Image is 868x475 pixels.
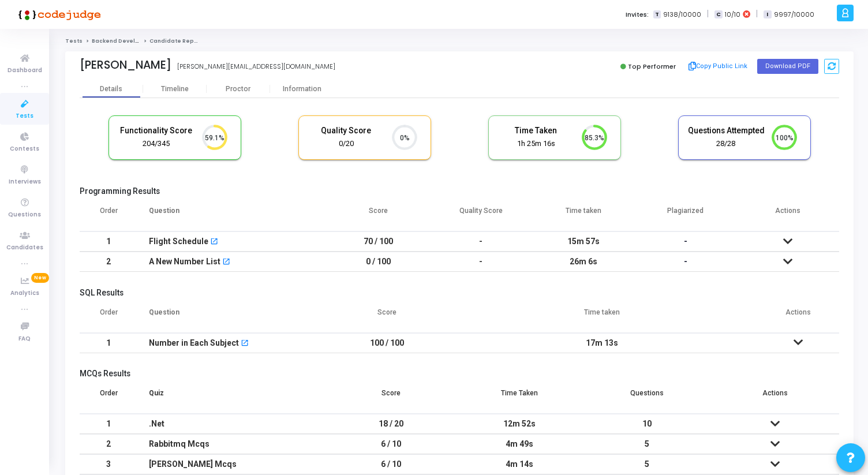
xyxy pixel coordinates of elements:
td: 10 [583,414,712,434]
mat-icon: open_in_new [241,340,249,348]
span: - [684,257,687,266]
h5: Programming Results [80,186,839,196]
span: Candidates [6,243,43,253]
th: Quiz [137,382,327,414]
div: Details [100,85,122,93]
div: 12m 52s [467,414,572,433]
h5: MCQs Results [80,369,839,379]
span: Dashboard [8,66,42,76]
div: 204/345 [118,139,195,149]
td: 3 [80,454,137,474]
td: 6 / 10 [327,434,455,454]
td: 1 [80,414,137,434]
div: 0/20 [308,139,385,149]
th: Actions [737,199,839,231]
td: 70 / 100 [327,231,429,252]
button: Copy Public Link [685,58,751,75]
mat-icon: open_in_new [210,238,218,246]
div: [PERSON_NAME] Mcqs [149,455,316,474]
th: Quality Score [429,199,532,231]
th: Order [80,301,137,333]
th: Score [327,199,429,231]
td: 17m 13s [447,333,757,353]
img: logo [14,3,101,26]
td: 26m 6s [532,252,634,272]
span: New [31,273,49,283]
span: | [707,8,709,20]
h5: Functionality Score [118,126,195,136]
div: .Net [149,414,316,433]
th: Score [327,301,447,333]
span: Interviews [9,177,41,187]
div: Timeline [161,85,189,93]
td: 2 [80,252,137,272]
span: Candidate Report [149,38,203,44]
a: Tests [65,38,83,44]
span: - [684,237,687,246]
td: 1 [80,231,137,252]
td: - [429,231,532,252]
div: 4m 14s [467,455,572,474]
th: Actions [711,382,839,414]
td: 1 [80,333,137,353]
div: 1h 25m 16s [497,139,575,149]
div: 4m 49s [467,435,572,454]
th: Score [327,382,455,414]
button: Download PDF [757,59,818,74]
span: Questions [8,210,41,220]
span: | [756,8,758,20]
th: Time taken [447,301,757,333]
th: Time taken [532,199,634,231]
h5: Quality Score [308,126,385,136]
span: C [714,10,722,19]
td: 15m 57s [532,231,634,252]
div: [PERSON_NAME][EMAIL_ADDRESS][DOMAIN_NAME] [177,62,335,72]
th: Order [80,199,137,231]
td: - [429,252,532,272]
td: 2 [80,434,137,454]
span: Tests [16,111,33,121]
mat-icon: open_in_new [222,259,230,267]
h5: Questions Attempted [687,126,765,136]
h5: SQL Results [80,288,839,298]
td: 0 / 100 [327,252,429,272]
th: Question [137,199,327,231]
h5: Time Taken [497,126,575,136]
th: Order [80,382,137,414]
td: 100 / 100 [327,333,447,353]
span: T [653,10,661,19]
a: Backend Developer Assessment (C# & .Net) [92,38,220,44]
div: [PERSON_NAME] [80,58,171,72]
th: Actions [757,301,839,333]
td: 5 [583,454,712,474]
div: Flight Schedule [149,232,208,251]
span: I [764,10,771,19]
th: Questions [583,382,712,414]
th: Question [137,301,327,333]
div: Proctor [207,85,270,93]
span: Analytics [10,289,39,298]
span: Top Performer [628,62,676,71]
div: Number in Each Subject [149,334,239,353]
span: 9997/10000 [774,10,814,20]
div: 28/28 [687,139,765,149]
span: 9138/10000 [663,10,701,20]
div: Rabbitmq Mcqs [149,435,316,454]
div: Information [270,85,334,93]
td: 5 [583,434,712,454]
td: 6 / 10 [327,454,455,474]
span: Contests [10,144,39,154]
nav: breadcrumb [65,38,854,45]
div: A New Number List [149,252,220,271]
th: Time Taken [455,382,583,414]
label: Invites: [626,10,649,20]
td: 18 / 20 [327,414,455,434]
th: Plagiarized [634,199,736,231]
span: 10/10 [725,10,740,20]
span: FAQ [18,334,31,344]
